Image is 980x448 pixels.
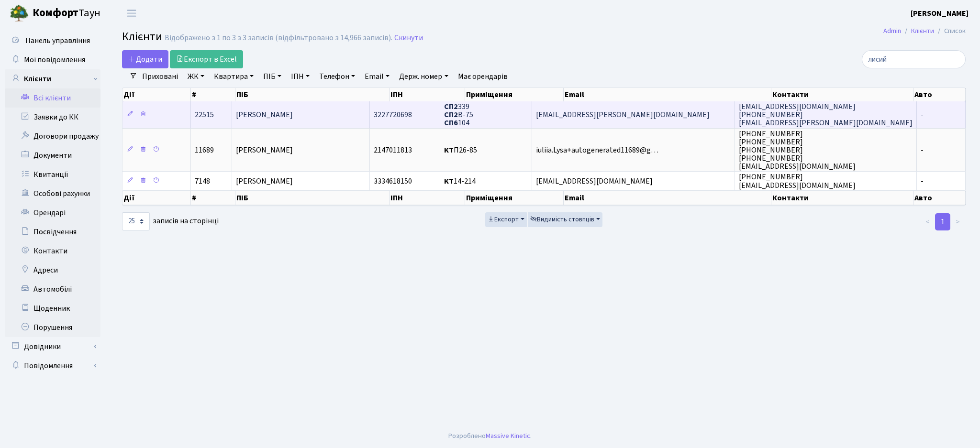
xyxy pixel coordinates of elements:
th: Дії [122,88,191,101]
b: КТ [444,176,454,186]
th: # [191,88,235,101]
th: ПІБ [235,191,390,205]
span: 339 В-75 104 [444,101,473,128]
a: ІПН [287,68,313,85]
li: Список [934,26,966,36]
a: Мої повідомлення [5,50,100,69]
button: Видимість стовпців [528,212,602,227]
div: Розроблено . [448,431,532,441]
a: Має орендарів [454,68,512,85]
input: Пошук... [862,50,966,68]
button: Переключити навігацію [120,5,144,21]
a: Скинути [394,33,423,43]
b: Комфорт [33,5,78,21]
th: Контакти [771,191,913,205]
th: Дії [122,191,191,205]
span: [EMAIL_ADDRESS][DOMAIN_NAME] [536,176,653,186]
th: Приміщення [465,191,564,205]
th: Email [564,191,771,205]
a: Контакти [5,241,100,261]
span: 2147011813 [374,145,412,155]
a: ПІБ [259,68,285,85]
th: ІПН [390,88,465,101]
a: Приховані [138,68,182,85]
a: Адреси [5,261,100,280]
span: [PHONE_NUMBER] [EMAIL_ADDRESS][DOMAIN_NAME] [739,172,856,191]
span: - [921,145,924,155]
th: Email [564,88,771,101]
a: Експорт в Excel [170,50,243,68]
a: [PERSON_NAME] [911,8,969,19]
span: 3334618150 [374,176,412,186]
span: - [921,176,924,186]
a: 1 [935,213,950,230]
th: Контакти [771,88,913,101]
span: 11689 [195,145,214,155]
span: [EMAIL_ADDRESS][PERSON_NAME][DOMAIN_NAME] [536,109,710,120]
b: СП2 [444,109,458,120]
a: Особові рахунки [5,184,100,203]
span: Панель управління [25,35,90,46]
a: Заявки до КК [5,108,100,127]
a: Massive Kinetic [486,431,530,441]
div: Відображено з 1 по 3 з 3 записів (відфільтровано з 14,966 записів). [165,33,392,43]
span: П26-85 [444,145,477,155]
img: logo.png [10,4,29,23]
span: 7148 [195,176,210,186]
select: записів на сторінці [122,212,150,230]
span: [PERSON_NAME] [236,176,293,186]
a: Всі клієнти [5,88,100,108]
a: ЖК [184,68,208,85]
span: Видимість стовпців [530,215,594,224]
span: [EMAIL_ADDRESS][DOMAIN_NAME] [PHONE_NUMBER] [EMAIL_ADDRESS][PERSON_NAME][DOMAIN_NAME] [739,101,913,128]
a: Держ. номер [395,68,452,85]
a: Щоденник [5,299,100,318]
a: Орендарі [5,203,100,222]
span: Експорт [488,215,519,224]
th: # [191,191,235,205]
b: СП2 [444,101,458,112]
a: Документи [5,146,100,165]
th: Авто [913,88,966,101]
span: [PHONE_NUMBER] [PHONE_NUMBER] [PHONE_NUMBER] [PHONE_NUMBER] [EMAIL_ADDRESS][DOMAIN_NAME] [739,129,856,172]
button: Експорт [485,212,527,227]
span: Клієнти [122,28,162,45]
a: Квартира [210,68,257,85]
span: 3227720698 [374,109,412,120]
a: Порушення [5,318,100,337]
th: ПІБ [235,88,390,101]
a: Договори продажу [5,127,100,146]
a: Посвідчення [5,222,100,241]
th: Приміщення [465,88,564,101]
a: Повідомлення [5,356,100,375]
b: КТ [444,145,454,155]
a: Телефон [315,68,359,85]
span: [PERSON_NAME] [236,109,293,120]
span: [PERSON_NAME] [236,145,293,155]
a: Додати [122,50,168,68]
a: Клієнти [5,69,100,88]
a: Квитанції [5,165,100,184]
a: Автомобілі [5,280,100,299]
span: Таун [33,5,100,22]
nav: breadcrumb [869,21,980,41]
span: - [921,109,924,120]
span: 22515 [195,109,214,120]
th: ІПН [390,191,465,205]
span: iuliia.Lysa+autogenerated11689@g… [536,145,658,155]
a: Admin [883,26,901,36]
label: записів на сторінці [122,212,219,230]
span: 14-214 [444,176,476,186]
b: СП6 [444,118,458,129]
span: Додати [128,54,162,65]
span: Мої повідомлення [24,55,85,65]
th: Авто [913,191,966,205]
a: Довідники [5,337,100,356]
a: Клієнти [911,26,934,36]
a: Email [361,68,393,85]
a: Панель управління [5,31,100,50]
